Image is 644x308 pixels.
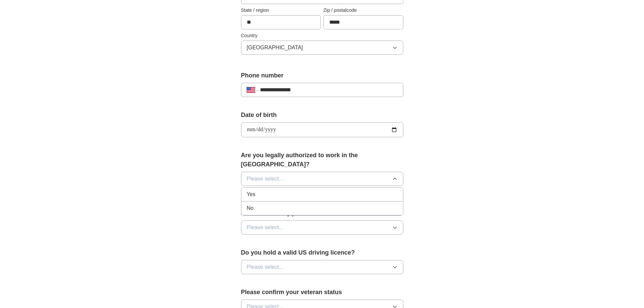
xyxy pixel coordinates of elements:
button: [GEOGRAPHIC_DATA] [241,41,403,55]
label: State / region [241,7,321,14]
label: Date of birth [241,111,403,120]
label: Zip / postalcode [324,7,403,14]
span: [GEOGRAPHIC_DATA] [247,44,303,52]
button: Please select... [241,220,403,235]
label: Phone number [241,71,403,80]
label: Do you hold a valid US driving licence? [241,248,403,257]
label: Are you legally authorized to work in the [GEOGRAPHIC_DATA]? [241,151,403,169]
span: Please select... [247,175,284,183]
span: Yes [247,190,256,198]
span: Please select... [247,263,284,271]
span: No [247,204,254,212]
span: Please select... [247,223,284,232]
label: Country [241,32,403,39]
button: Please select... [241,260,403,274]
label: Please confirm your veteran status [241,288,403,297]
button: Please select... [241,172,403,186]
